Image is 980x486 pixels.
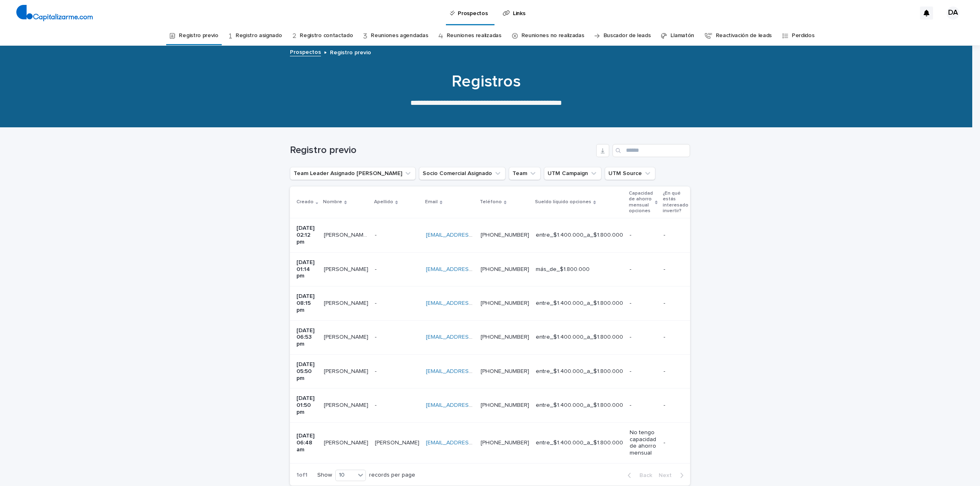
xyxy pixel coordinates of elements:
[481,368,529,374] a: [PHONE_NUMBER]
[324,264,370,273] p: [PERSON_NAME]
[290,144,593,156] h1: Registro previo
[375,230,378,239] p: -
[296,259,317,280] p: [DATE] 01:14 pm
[481,266,529,272] a: [PHONE_NUMBER]
[375,332,378,341] p: -
[426,232,518,238] a: [EMAIL_ADDRESS][DOMAIN_NAME]
[664,334,692,341] p: -
[664,402,692,409] p: -
[481,440,529,446] a: [PHONE_NUMBER]
[426,334,518,340] a: [EMAIL_ADDRESS][DOMAIN_NAME]
[290,47,321,56] a: Prospectos
[426,266,518,272] a: [EMAIL_ADDRESS][DOMAIN_NAME]
[426,440,518,446] a: [EMAIL_ADDRESS][DOMAIN_NAME]
[296,198,314,206] p: Creado
[375,438,421,446] p: [PERSON_NAME]
[296,327,317,348] p: [DATE] 06:53 pm
[375,366,378,375] p: -
[296,395,317,415] p: [DATE] 01:50 pm
[481,334,529,340] a: [PHONE_NUMBER]
[947,7,960,20] div: DA
[481,402,529,408] a: [PHONE_NUMBER]
[535,198,591,206] p: Sueldo líquido opciones
[670,26,694,45] a: Llamatón
[481,300,529,306] a: [PHONE_NUMBER]
[290,167,416,180] button: Team Leader Asignado LLamados
[605,167,655,180] button: UTM Source
[323,198,342,206] p: Nombre
[544,167,601,180] button: UTM Campaign
[630,266,657,273] p: -
[663,189,688,216] p: ¿En qué estás interesado invertir?
[521,26,584,45] a: Reuniones no realizadas
[324,332,370,341] p: Andres M. Gutierrez
[375,298,378,307] p: -
[630,368,657,375] p: -
[290,465,314,485] p: 1 of 1
[630,334,657,341] p: -
[629,189,653,216] p: Capacidad de ahorro mensual opciones
[480,198,502,206] p: Teléfono
[324,438,370,446] p: [PERSON_NAME]
[630,232,657,239] p: -
[16,5,93,21] img: 4arMvv9wSvmHTHbXwTim
[664,300,692,307] p: -
[324,400,370,409] p: [PERSON_NAME]
[324,298,370,307] p: Mireya Escobar Okuinghttons
[509,167,541,180] button: Team
[296,361,317,382] p: [DATE] 05:50 pm
[324,230,370,239] p: Juan Manuel Ayala Ortega
[655,472,690,479] button: Next
[536,334,623,341] p: entre_$1.400.000_a_$1.800.000
[664,439,692,446] p: -
[330,47,371,56] p: Registro previo
[324,366,370,375] p: Helito Heloisa
[792,26,815,45] a: Perdidos
[236,26,282,45] a: Registro asignado
[426,368,518,374] a: [EMAIL_ADDRESS][DOMAIN_NAME]
[419,167,506,180] button: Socio Comercial Asignado
[536,368,623,375] p: entre_$1.400.000_a_$1.800.000
[536,300,623,307] p: entre_$1.400.000_a_$1.800.000
[630,402,657,409] p: -
[659,473,677,478] span: Next
[296,225,317,245] p: [DATE] 02:12 pm
[536,439,623,446] p: entre_$1.400.000_a_$1.800.000
[447,26,501,45] a: Reuniones realizadas
[336,471,355,479] div: 10
[426,402,518,408] a: [EMAIL_ADDRESS][DOMAIN_NAME]
[664,368,692,375] p: -
[300,26,353,45] a: Registro contactado
[426,300,518,306] a: [EMAIL_ADDRESS][DOMAIN_NAME]
[635,473,652,478] span: Back
[371,26,428,45] a: Reuniones agendadas
[481,232,529,238] a: [PHONE_NUMBER]
[630,300,657,307] p: -
[425,198,438,206] p: Email
[664,266,692,273] p: -
[630,429,657,457] p: No tengo capacidad de ahorro mensual
[286,72,686,91] h1: Registros
[375,400,378,409] p: -
[716,26,772,45] a: Reactivación de leads
[536,232,623,239] p: entre_$1.400.000_a_$1.800.000
[604,26,651,45] a: Buscador de leads
[375,264,378,273] p: -
[536,402,623,409] p: entre_$1.400.000_a_$1.800.000
[179,26,218,45] a: Registro previo
[374,198,393,206] p: Apellido
[317,472,332,479] p: Show
[369,472,415,479] p: records per page
[664,232,692,239] p: -
[621,472,655,479] button: Back
[612,144,690,157] input: Search
[296,293,317,313] p: [DATE] 08:15 pm
[296,433,317,453] p: [DATE] 06:48 am
[536,266,623,273] p: más_de_$1.800.000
